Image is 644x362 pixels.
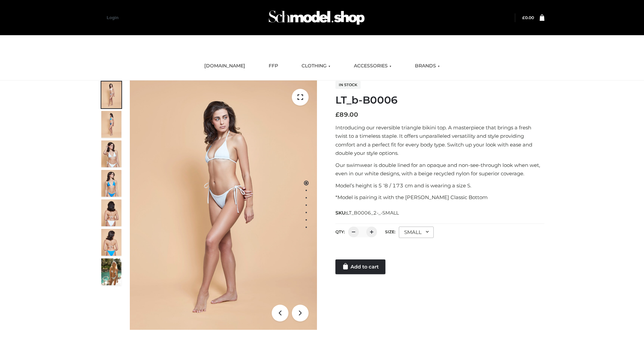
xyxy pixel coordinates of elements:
[101,258,121,285] img: Arieltop_CloudNine_AzureSky2.jpg
[522,15,534,20] a: £0.00
[410,59,445,73] a: BRANDS
[266,4,367,31] img: Schmodel Admin 964
[335,229,345,234] label: QTY:
[199,59,250,73] a: [DOMAIN_NAME]
[349,59,396,73] a: ACCESSORIES
[101,81,121,108] img: ArielClassicBikiniTop_CloudNine_AzureSky_OW114ECO_1-scaled.jpg
[522,15,534,20] bdi: 0.00
[101,170,121,197] img: ArielClassicBikiniTop_CloudNine_AzureSky_OW114ECO_4-scaled.jpg
[264,59,283,73] a: FFP
[335,94,544,106] h1: LT_b-B0006
[101,229,121,256] img: ArielClassicBikiniTop_CloudNine_AzureSky_OW114ECO_8-scaled.jpg
[335,193,544,202] p: *Model is pairing it with the [PERSON_NAME] Classic Bottom
[101,140,121,167] img: ArielClassicBikiniTop_CloudNine_AzureSky_OW114ECO_3-scaled.jpg
[335,111,358,118] bdi: 89.00
[335,123,544,158] p: Introducing our reversible triangle bikini top. A masterpiece that brings a fresh twist to a time...
[335,161,544,178] p: Our swimwear is double lined for an opaque and non-see-through look when wet, even in our white d...
[101,199,121,226] img: ArielClassicBikiniTop_CloudNine_AzureSky_OW114ECO_7-scaled.jpg
[335,181,544,190] p: Model’s height is 5 ‘8 / 173 cm and is wearing a size S.
[101,111,121,138] img: ArielClassicBikiniTop_CloudNine_AzureSky_OW114ECO_2-scaled.jpg
[385,229,395,234] label: Size:
[130,80,317,330] img: ArielClassicBikiniTop_CloudNine_AzureSky_OW114ECO_1
[297,59,335,73] a: CLOTHING
[399,227,434,238] div: SMALL
[346,210,399,216] span: LT_B0006_2-_-SMALL
[335,259,385,274] a: Add to cart
[335,209,399,217] span: SKU:
[522,15,525,20] span: £
[107,15,118,20] a: Login
[335,111,339,118] span: £
[335,81,361,89] span: In stock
